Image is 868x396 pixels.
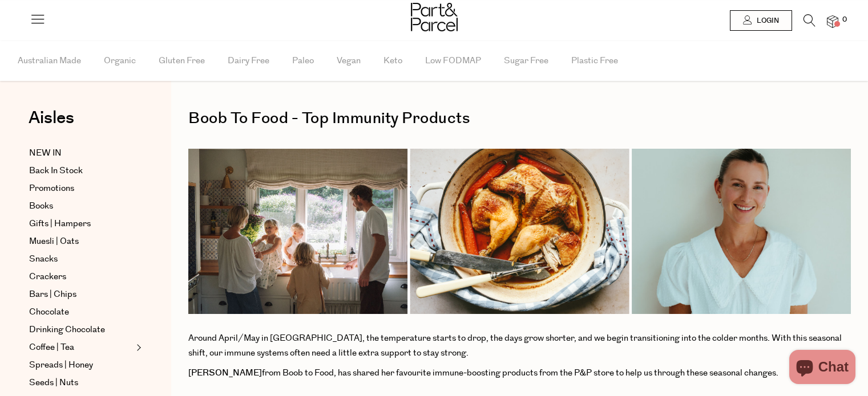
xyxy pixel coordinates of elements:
[159,41,205,81] span: Gluten Free
[29,199,53,213] span: Books
[827,15,838,27] a: 0
[504,41,548,81] span: Sugar Free
[29,164,133,178] a: Back In Stock
[188,331,851,360] p: Around April/May in [GEOGRAPHIC_DATA], the temperature starts to drop, the days grow shorter, and...
[425,41,481,81] span: Low FODMAP
[29,252,58,266] span: Snacks
[104,41,136,81] span: Organic
[29,217,133,231] a: Gifts | Hampers
[839,15,850,25] span: 0
[29,109,74,138] a: Aisles
[29,305,69,319] span: Chocolate
[29,288,76,301] span: Bars | Chips
[730,10,792,31] a: Login
[29,323,133,337] a: Drinking Chocolate
[29,341,74,354] span: Coffee | Tea
[29,288,133,301] a: Bars | Chips
[29,323,105,337] span: Drinking Chocolate
[188,366,851,381] p: from Boob to Food, has shared her favourite immune-boosting products from the P&P store to help u...
[754,16,779,26] span: Login
[188,149,851,314] img: Collection_Cove_Template_for_P_P_Website.png
[292,41,314,81] span: Paleo
[29,270,133,284] a: Crackers
[29,199,133,213] a: Books
[29,305,133,319] a: Chocolate
[29,270,66,284] span: Crackers
[411,3,458,31] img: Part&Parcel
[29,146,133,160] a: NEW IN
[571,41,618,81] span: Plastic Free
[29,376,78,390] span: Seeds | Nuts
[29,182,133,195] a: Promotions
[18,41,81,81] span: Australian Made
[188,105,851,132] h1: Boob To Food - Top Immunity Products
[29,146,62,160] span: NEW IN
[29,105,74,130] span: Aisles
[29,358,133,372] a: Spreads | Honey
[228,41,269,81] span: Dairy Free
[29,235,133,248] a: Muesli | Oats
[29,358,93,372] span: Spreads | Honey
[29,217,91,231] span: Gifts | Hampers
[29,376,133,390] a: Seeds | Nuts
[29,341,133,354] a: Coffee | Tea
[29,182,74,195] span: Promotions
[29,164,83,178] span: Back In Stock
[383,41,402,81] span: Keto
[786,350,859,387] inbox-online-store-chat: Shopify online store chat
[29,235,79,248] span: Muesli | Oats
[188,367,262,379] strong: [PERSON_NAME]
[337,41,361,81] span: Vegan
[29,252,133,266] a: Snacks
[134,341,142,354] button: Expand/Collapse Coffee | Tea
